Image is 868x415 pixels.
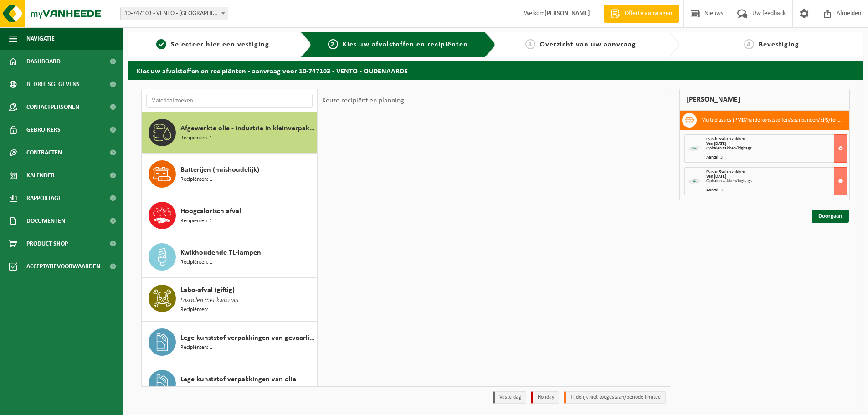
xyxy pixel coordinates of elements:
span: Afgewerkte olie - industrie in kleinverpakking [180,123,314,134]
span: Selecteer hier een vestiging [171,41,269,48]
div: Ophalen zakken/bigbags [706,179,847,184]
button: Batterijen (huishoudelijk) Recipiënten: 1 [142,154,317,195]
button: Kwikhoudende TL-lampen Recipiënten: 1 [142,236,317,278]
span: Rapportage [26,187,62,210]
span: Product Shop [26,232,68,255]
li: Vaste dag [493,391,526,404]
a: 1Selecteer hier een vestiging [132,39,293,50]
span: 2 [328,39,338,49]
span: Lege kunststof verpakkingen van gevaarlijke stoffen [180,333,314,343]
span: Batterijen (huishoudelijk) [180,164,259,175]
span: Gebruikers [26,118,61,141]
span: Navigatie [26,27,55,50]
span: Plastic Switch zakken [706,169,745,174]
span: Labo-afval (giftig) [180,285,235,296]
span: Recipiënten: 1 [180,258,212,267]
span: Dashboard [26,50,61,73]
div: [PERSON_NAME] [679,89,850,111]
span: Recipiënten: 1 [180,134,212,143]
span: Contracten [26,141,62,164]
a: Doorgaan [812,210,849,223]
span: Recipiënten: 1 [180,175,212,184]
span: Offerte aanvragen [622,9,674,18]
button: Labo-afval (giftig) Lasrollen met kwikzout Recipiënten: 1 [142,278,317,322]
span: Kies uw afvalstoffen en recipiënten [343,41,468,48]
input: Materiaal zoeken [146,94,313,108]
span: 3 [525,39,535,49]
span: Documenten [26,210,65,232]
span: Kwikhoudende TL-lampen [180,247,261,258]
button: Afgewerkte olie - industrie in kleinverpakking Recipiënten: 1 [142,112,317,154]
span: Acceptatievoorwaarden [26,255,100,278]
div: Ophalen zakken/bigbags [706,146,847,151]
span: Recipiënten: 1 [180,385,212,394]
strong: Van [DATE] [706,141,726,146]
span: 1 [156,39,166,49]
span: Lasrollen met kwikzout [180,296,239,306]
span: Bevestiging [759,41,799,48]
div: Aantal: 3 [706,188,847,193]
span: 10-747103 - VENTO - OUDENAARDE [120,7,228,20]
span: Contactpersonen [26,96,79,118]
h3: Multi plastics (PMD/harde kunststoffen/spanbanden/EPS/folie naturel/folie gemengd) [701,113,842,128]
span: Bedrijfsgegevens [26,73,80,96]
a: Offerte aanvragen [604,5,679,23]
button: Hoogcalorisch afval Recipiënten: 1 [142,195,317,236]
span: Hoogcalorisch afval [180,206,241,217]
span: 10-747103 - VENTO - OUDENAARDE [121,7,228,20]
span: Recipiënten: 1 [180,343,212,352]
span: 4 [744,39,754,49]
span: Kalender [26,164,55,187]
span: Plastic Switch zakken [706,137,745,142]
strong: Van [DATE] [706,174,726,179]
li: Holiday [531,391,559,404]
div: Keuze recipiënt en planning [318,89,409,112]
button: Lege kunststof verpakkingen van gevaarlijke stoffen Recipiënten: 1 [142,322,317,363]
div: Aantal: 3 [706,155,847,160]
span: Recipiënten: 1 [180,306,212,314]
span: Lege kunststof verpakkingen van olie [180,374,296,385]
strong: [PERSON_NAME] [544,10,590,17]
li: Tijdelijk niet toegestaan/période limitée [564,391,666,404]
span: Overzicht van uw aanvraag [540,41,636,48]
button: Lege kunststof verpakkingen van olie Recipiënten: 1 [142,363,317,405]
span: Recipiënten: 1 [180,217,212,225]
h2: Kies uw afvalstoffen en recipiënten - aanvraag voor 10-747103 - VENTO - OUDENAARDE [128,61,863,79]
